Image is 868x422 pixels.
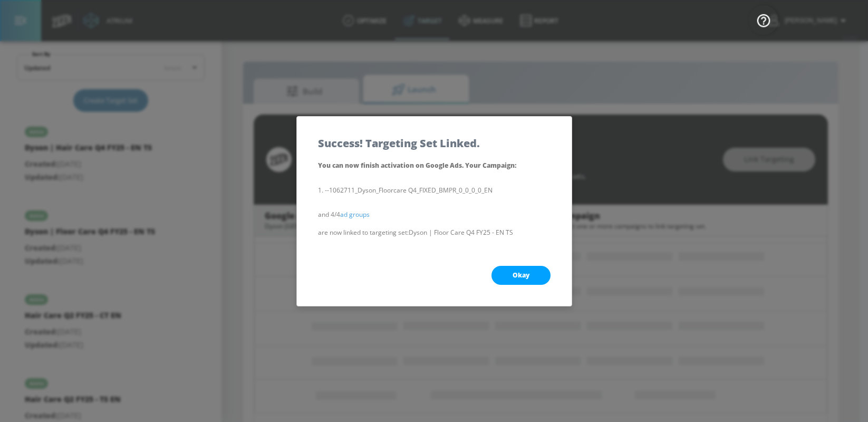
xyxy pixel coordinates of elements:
p: You can now finish activation on Google Ads. Your Campaign : [318,159,551,172]
li: --1062711_Dyson_Floorcare Q4_FIXED_BMPR_0_0_0_0_EN [318,185,551,196]
button: Okay [491,266,551,285]
button: Open Resource Center [749,5,778,35]
a: ad groups [340,210,370,219]
span: Okay [513,271,529,280]
p: and 4/4 [318,209,551,220]
h5: Success! Targeting Set Linked. [318,138,480,149]
p: are now linked to targeting set: Dyson | Floor Care Q4 FY25 - EN TS [318,227,551,238]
